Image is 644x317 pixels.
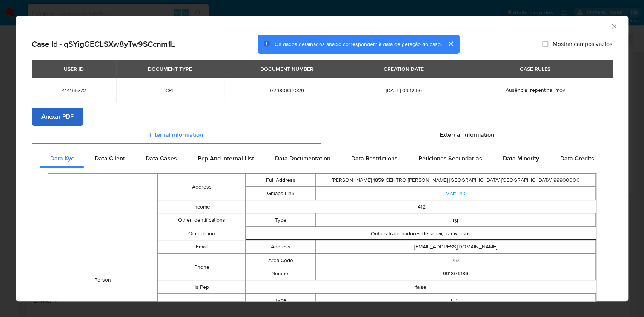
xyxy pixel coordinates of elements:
[316,254,596,267] td: 49
[446,189,465,197] a: Visit link
[553,40,612,48] span: Mostrar campos vazios
[246,254,316,267] td: Area Code
[158,240,245,254] td: Email
[542,41,548,47] input: Mostrar campos vazios
[316,213,596,227] td: rg
[246,227,596,240] td: Outros trabalhadores de serviços diversos
[198,154,254,163] span: Pep And Internal List
[158,280,245,294] td: Is Pep
[150,130,203,139] span: Internal information
[246,213,316,227] td: Type
[246,174,316,187] td: Full Address
[256,62,318,75] div: DOCUMENT NUMBER
[275,154,330,163] span: Data Documentation
[158,213,245,227] td: Other Identifications
[40,149,604,168] div: Detailed internal info
[32,126,612,144] div: Detailed info
[246,294,316,307] td: Type
[32,108,83,126] button: Anexar PDF
[351,154,398,163] span: Data Restrictions
[246,267,316,280] td: Number
[418,154,482,163] span: Peticiones Secundarias
[316,174,596,187] td: [PERSON_NAME] 1859 CENTRO [PERSON_NAME] [GEOGRAPHIC_DATA] [GEOGRAPHIC_DATA] 99900000
[41,87,107,94] span: 414155772
[158,200,245,213] td: Income
[32,39,175,49] h2: Case Id - qSYigGECLSXw8yTw9SCcnm1L
[246,200,596,213] td: 1412
[158,227,245,240] td: Occupation
[246,187,316,200] td: Gmaps Link
[233,87,341,94] span: 02980833029
[379,62,428,75] div: CREATION DATE
[143,62,197,75] div: DOCUMENT TYPE
[275,40,441,48] span: Os dados detalhados abaixo correspondem à data de geração do caso.
[610,23,617,29] button: Fechar a janela
[158,254,245,280] td: Phone
[316,240,596,253] td: [EMAIL_ADDRESS][DOMAIN_NAME]
[95,154,125,163] span: Data Client
[50,154,74,163] span: Data Kyc
[440,130,494,139] span: External information
[246,280,596,294] td: false
[515,62,555,75] div: CASE RULES
[41,108,74,125] span: Anexar PDF
[246,240,316,253] td: Address
[560,154,594,163] span: Data Credits
[506,86,565,94] span: Ausência_repentina_mov
[316,267,596,280] td: 991801386
[158,174,245,200] td: Address
[146,154,177,163] span: Data Cases
[441,35,460,53] button: cerrar
[503,154,539,163] span: Data Minority
[316,294,596,307] td: CPF
[59,62,88,75] div: USER ID
[125,87,215,94] span: CPF
[16,16,628,301] div: closure-recommendation-modal
[359,87,449,94] span: [DATE] 03:12:56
